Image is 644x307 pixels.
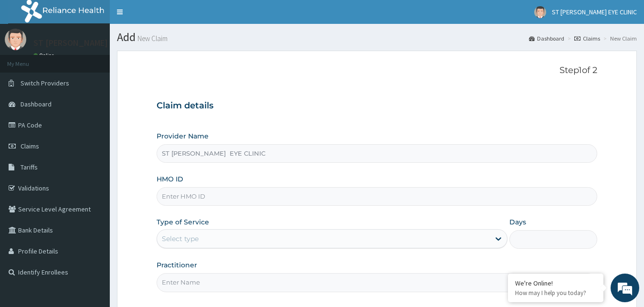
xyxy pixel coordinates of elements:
[5,29,26,50] img: User Image
[21,100,52,108] span: Dashboard
[601,34,637,42] li: New Claim
[21,163,38,171] span: Tariffs
[157,65,598,76] p: Step 1 of 2
[33,39,149,47] p: ST [PERSON_NAME] EYE CLINIC
[574,34,600,42] a: Claims
[136,35,168,42] small: New Claim
[21,142,39,150] span: Claims
[157,217,209,227] label: Type of Service
[509,217,526,227] label: Days
[157,174,183,184] label: HMO ID
[157,260,197,270] label: Practitioner
[21,79,69,87] span: Switch Providers
[529,34,564,42] a: Dashboard
[157,187,598,206] input: Enter HMO ID
[515,279,596,287] div: We're Online!
[157,273,598,292] input: Enter Name
[33,52,56,59] a: Online
[515,289,596,297] p: How may I help you today?
[157,131,209,141] label: Provider Name
[534,6,546,18] img: User Image
[162,234,199,243] div: Select type
[157,101,598,111] h3: Claim details
[117,31,637,43] h1: Add
[552,8,637,16] span: ST [PERSON_NAME] EYE CLINIC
